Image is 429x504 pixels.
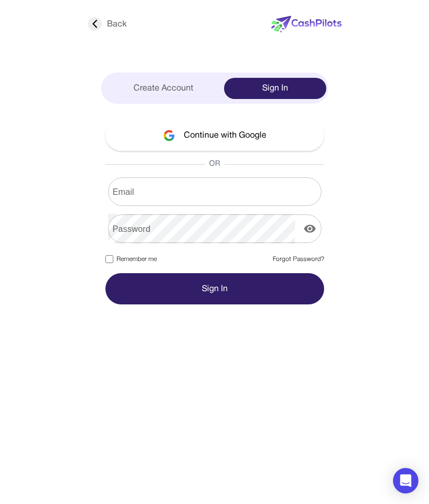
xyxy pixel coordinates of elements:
img: google-logo.svg [163,130,175,141]
div: Back [88,18,127,31]
span: OR [205,159,225,169]
button: display the password [299,218,320,239]
div: Sign In [224,78,326,99]
img: new-logo.svg [271,16,342,33]
button: Continue with Google [105,120,324,151]
button: Sign In [105,273,324,304]
div: Create Account [103,78,225,99]
input: Remember me [105,255,113,263]
label: Remember me [105,255,157,264]
a: Forgot Password? [273,255,324,264]
div: Open Intercom Messenger [393,468,418,493]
